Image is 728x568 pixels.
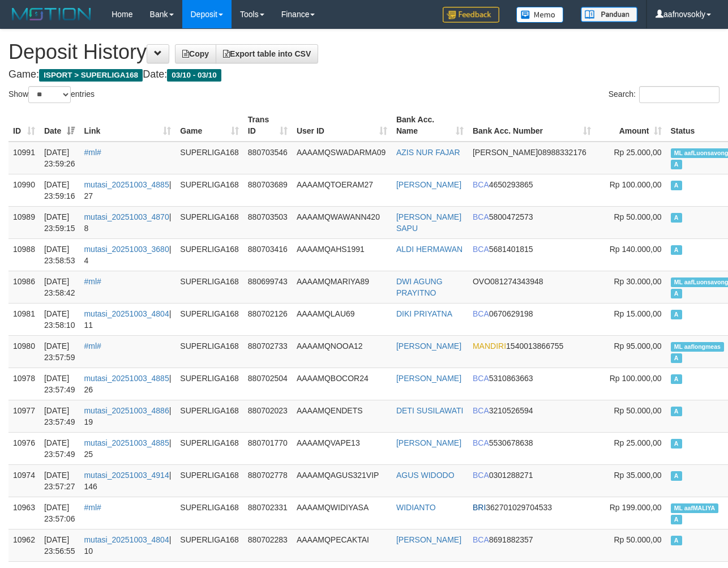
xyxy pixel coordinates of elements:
[79,400,175,432] td: | 19
[175,464,243,497] td: SUPERLIGA168
[79,464,175,497] td: | 146
[8,86,95,103] label: Show entries
[8,400,40,432] td: 10977
[473,212,489,221] span: BCA
[671,515,682,524] span: Approved
[84,212,169,221] a: mutasi_20251003_4870
[182,49,209,58] span: Copy
[79,109,175,142] th: Link: activate to sort column ascending
[473,309,489,318] span: BCA
[84,180,169,189] a: mutasi_20251003_4885
[671,471,682,481] span: Approved
[243,464,292,497] td: 880702778
[614,277,661,286] span: Rp 30.000,00
[614,148,661,157] span: Rp 25.000,00
[468,400,596,432] td: 3210526594
[292,400,392,432] td: AAAAMQENDETS
[468,206,596,238] td: 5800472573
[175,174,243,206] td: SUPERLIGA168
[396,245,463,254] a: ALDI HERMAWAN
[175,206,243,238] td: SUPERLIGA168
[396,374,461,383] a: [PERSON_NAME]
[468,497,596,529] td: 362701029704533
[79,303,175,335] td: | 11
[243,529,292,561] td: 880702283
[614,438,661,447] span: Rp 25.000,00
[8,69,720,80] h4: Game: Date:
[175,44,216,63] a: Copy
[40,464,80,497] td: [DATE] 23:57:27
[84,535,169,544] a: mutasi_20251003_4804
[292,174,392,206] td: AAAAMQTOERAM27
[396,277,443,297] a: DWI AGUNG PRAYITNO
[243,174,292,206] td: 880703689
[79,238,175,271] td: | 4
[614,535,661,544] span: Rp 50.000,00
[84,503,101,512] a: #ml#
[243,271,292,303] td: 880699743
[8,142,40,174] td: 10991
[40,174,80,206] td: [DATE] 23:59:16
[473,438,489,447] span: BCA
[671,289,682,298] span: Approved
[175,529,243,561] td: SUPERLIGA168
[614,406,661,415] span: Rp 50.000,00
[443,7,499,23] img: Feedback.jpg
[614,212,661,221] span: Rp 50.000,00
[8,174,40,206] td: 10990
[292,271,392,303] td: AAAAMQMARIYA89
[639,86,720,103] input: Search:
[243,400,292,432] td: 880702023
[396,341,461,351] a: [PERSON_NAME]
[292,206,392,238] td: AAAAMQWAWANN420
[292,529,392,561] td: AAAAMQPECAKTAI
[40,432,80,464] td: [DATE] 23:57:49
[468,142,596,174] td: 08988332176
[468,109,596,142] th: Bank Acc. Number: activate to sort column ascending
[473,374,489,383] span: BCA
[473,471,489,480] span: BCA
[292,142,392,174] td: AAAAMQSWADARMA09
[84,309,169,318] a: mutasi_20251003_4804
[396,471,455,480] a: AGUS WIDODO
[175,238,243,271] td: SUPERLIGA168
[396,438,461,447] a: [PERSON_NAME]
[610,180,662,189] span: Rp 100.000,00
[175,335,243,368] td: SUPERLIGA168
[614,471,661,480] span: Rp 35.000,00
[8,109,40,142] th: ID: activate to sort column ascending
[671,342,725,352] span: Manually Linked by aaflongmeas
[581,7,637,22] img: panduan.png
[468,464,596,497] td: 0301288271
[243,368,292,400] td: 880702504
[468,303,596,335] td: 0670629198
[223,49,311,58] span: Export table into CSV
[8,368,40,400] td: 10978
[396,503,436,512] a: WIDIANTO
[243,432,292,464] td: 880701770
[8,206,40,238] td: 10989
[292,238,392,271] td: AAAAMQAHS1991
[79,432,175,464] td: | 25
[473,341,506,351] span: MANDIRI
[39,69,143,82] span: ISPORT > SUPERLIGA168
[671,374,682,384] span: Approved
[392,109,468,142] th: Bank Acc. Name: activate to sort column ascending
[671,503,719,513] span: Manually Linked by aafMALIYA
[468,174,596,206] td: 4650293865
[40,400,80,432] td: [DATE] 23:57:49
[396,535,461,544] a: [PERSON_NAME]
[216,44,318,63] a: Export table into CSV
[84,438,169,447] a: mutasi_20251003_4885
[8,6,95,23] img: MOTION_logo.png
[84,374,169,383] a: mutasi_20251003_4885
[671,213,682,223] span: Approved
[396,180,461,189] a: [PERSON_NAME]
[40,368,80,400] td: [DATE] 23:57:49
[84,471,169,480] a: mutasi_20251003_4914
[175,109,243,142] th: Game: activate to sort column ascending
[473,406,489,415] span: BCA
[292,303,392,335] td: AAAAMQLAU69
[671,181,682,190] span: Approved
[175,303,243,335] td: SUPERLIGA168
